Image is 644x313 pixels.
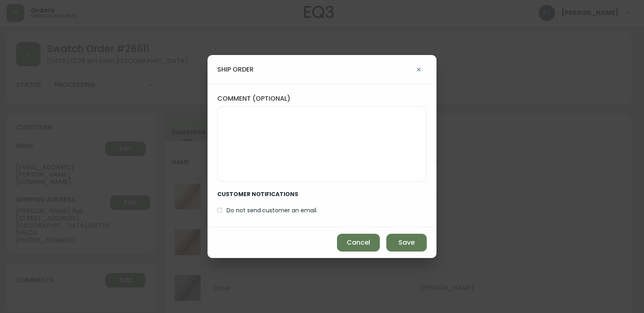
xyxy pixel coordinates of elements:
button: Cancel [337,234,380,252]
span: Cancel [347,238,370,247]
h4: ship order [217,65,254,74]
label: comment (optional) [217,94,427,103]
span: Save [398,238,415,247]
button: Save [386,234,427,252]
label: CUSTOMER NOTIFICATIONS [217,182,324,203]
span: Do not send customer an email. [227,206,318,215]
